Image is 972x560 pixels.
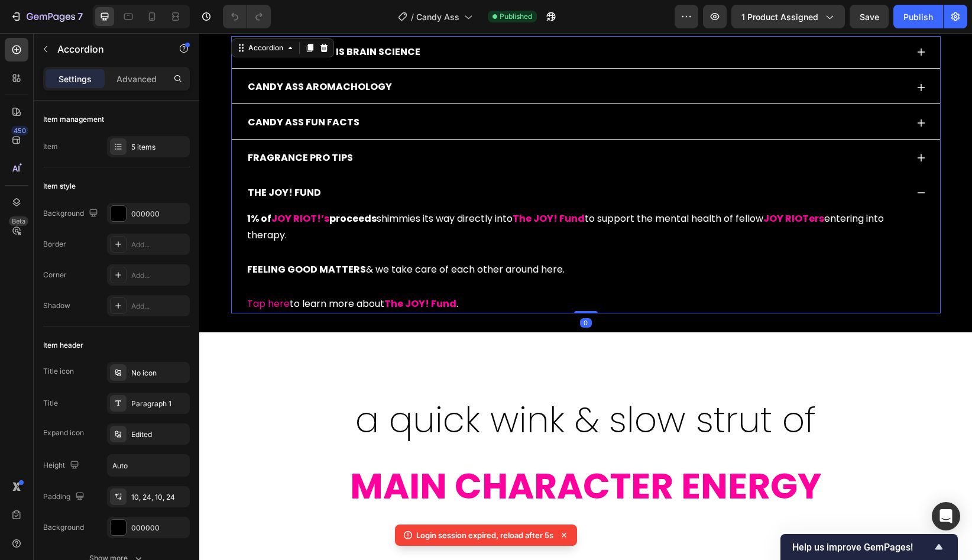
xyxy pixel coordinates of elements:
[43,114,104,125] div: Item management
[59,73,92,85] p: Settings
[77,9,83,24] p: 7
[257,264,259,277] span: .
[131,492,187,503] div: 10, 24, 10, 24
[185,264,257,277] strong: The JOY! Fund
[131,301,187,312] div: Add...
[43,239,66,250] div: Border
[131,239,187,250] div: Add...
[223,5,271,28] div: Undo/Redo
[131,368,187,378] div: No icon
[416,529,553,541] p: Login session expired, reload after 5s
[792,540,946,554] button: Show survey - Help us improve GemPages!
[43,398,58,409] div: Title
[43,522,84,533] div: Background
[131,142,187,153] div: 5 items
[33,355,740,419] p: a quick wink & slow strut of
[131,399,187,409] div: Paragraph 1
[33,421,740,485] p: MAIN CHARACTER ENERGY
[860,12,879,22] span: Save
[48,264,90,277] a: Tap here
[500,11,532,22] span: Published
[131,523,187,533] div: 000000
[131,429,187,440] div: Edited
[43,340,83,351] div: Item header
[792,542,932,553] span: Help us improve GemPages!
[167,229,365,243] span: & we take care of each other around here.
[43,300,70,311] div: Shadow
[313,179,385,192] strong: The JOY! Fund
[850,5,889,28] button: Save
[385,179,564,192] span: to support the mental health of fellow
[131,209,187,219] div: 000000
[381,285,393,294] div: 0
[131,270,187,281] div: Add...
[48,229,167,243] strong: FEELING GOOD MATTERS
[5,5,88,28] button: 7
[90,264,185,277] span: to learn more about
[43,270,67,280] div: Corner
[199,33,972,560] iframe: Design area
[11,126,28,135] div: 450
[43,428,84,438] div: Expand icon
[416,11,459,23] span: Candy Ass
[43,181,76,192] div: Item style
[411,11,414,23] span: /
[9,216,28,226] div: Beta
[47,9,86,20] div: Accordion
[564,179,625,192] strong: JOY RIOTers
[932,502,960,530] div: Open Intercom Messenger
[43,366,74,377] div: Title icon
[43,206,101,222] div: Background
[108,455,189,476] input: Auto
[57,42,158,56] p: Accordion
[903,11,933,23] div: Publish
[731,5,845,28] button: 1 product assigned
[43,458,82,474] div: Height
[741,11,818,23] span: 1 product assigned
[116,73,157,85] p: Advanced
[893,5,943,28] button: Publish
[43,141,58,152] div: Item
[43,489,87,505] div: Padding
